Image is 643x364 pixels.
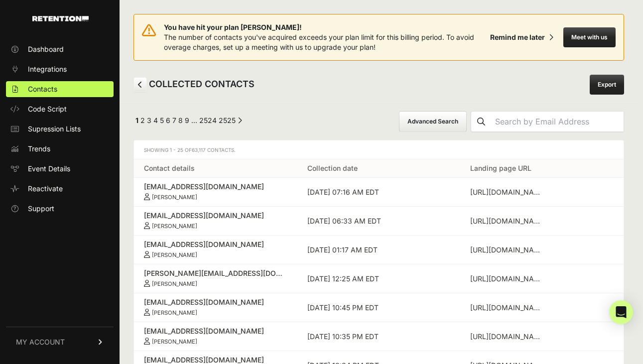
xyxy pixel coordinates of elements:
[6,161,114,177] a: Event Details
[297,322,461,351] td: [DATE] 10:35 PM EDT
[152,309,197,316] small: [PERSON_NAME]
[28,44,64,54] span: Dashboard
[6,81,114,97] a: Contacts
[144,164,195,172] a: Contact details
[563,27,616,47] button: Meet with us
[144,182,287,201] a: [EMAIL_ADDRESS][DOMAIN_NAME] [PERSON_NAME]
[590,75,624,95] a: Export
[6,327,114,357] a: MY ACCOUNT
[491,112,624,131] input: Search by Email Address
[160,116,164,124] a: Page 5
[28,64,67,74] span: Integrations
[6,41,114,57] a: Dashboard
[470,245,545,255] div: https://www.georgiapolicy.org/news/what-is-the-georgia-promise-scholarship/
[470,274,545,284] div: https://www.georgiapolicy.org/get-your-college-pride-decal/
[135,116,138,124] em: Page 1
[166,116,170,124] a: Page 6
[297,178,461,207] td: [DATE] 07:16 AM EDT
[140,116,145,124] a: Page 2
[144,240,287,258] a: [EMAIL_ADDRESS][DOMAIN_NAME] [PERSON_NAME]
[133,116,242,128] div: Pagination
[6,101,114,117] a: Code Script
[28,184,63,194] span: Reactivate
[6,181,114,197] a: Reactivate
[144,182,287,192] div: [EMAIL_ADDRESS][DOMAIN_NAME]
[144,147,236,153] span: Showing 1 - 25 of
[199,116,217,124] a: Page 2524
[470,332,545,342] div: https://www.georgiapolicy.org/get-your-college-pride-decal/
[28,164,70,174] span: Event Details
[32,16,89,21] img: Retention.com
[185,116,189,124] a: Page 9
[297,207,461,236] td: [DATE] 06:33 AM EDT
[6,61,114,77] a: Integrations
[152,251,197,258] small: [PERSON_NAME]
[164,22,486,32] span: You have hit your plan [PERSON_NAME]!
[28,104,67,114] span: Code Script
[399,111,467,132] button: Advanced Search
[152,280,197,287] small: [PERSON_NAME]
[152,338,197,345] small: [PERSON_NAME]
[147,116,151,124] a: Page 3
[297,236,461,264] td: [DATE] 01:17 AM EDT
[219,116,236,124] a: Page 2525
[144,326,287,345] a: [EMAIL_ADDRESS][DOMAIN_NAME] [PERSON_NAME]
[144,326,287,336] div: [EMAIL_ADDRESS][DOMAIN_NAME]
[144,211,287,221] div: [EMAIL_ADDRESS][DOMAIN_NAME]
[164,33,474,51] span: The number of contacts you've acquired exceeds your plan limit for this billing period. To avoid ...
[144,268,287,287] a: [PERSON_NAME][EMAIL_ADDRESS][DOMAIN_NAME] [PERSON_NAME]
[490,32,545,42] div: Remind me later
[6,141,114,157] a: Trends
[470,187,545,197] div: https://www.georgiapolicy.org/get-your-college-pride-decal/
[6,201,114,217] a: Support
[28,84,57,94] span: Contacts
[6,121,114,137] a: Supression Lists
[486,28,557,46] button: Remind me later
[297,293,461,322] td: [DATE] 10:45 PM EDT
[172,116,176,124] a: Page 7
[16,337,65,347] span: MY ACCOUNT
[192,147,236,153] span: 63,117 Contacts.
[144,240,287,249] div: [EMAIL_ADDRESS][DOMAIN_NAME]
[191,116,197,124] span: …
[297,264,461,293] td: [DATE] 12:25 AM EDT
[144,297,287,316] a: [EMAIL_ADDRESS][DOMAIN_NAME] [PERSON_NAME]
[178,116,183,124] a: Page 8
[144,297,287,307] div: [EMAIL_ADDRESS][DOMAIN_NAME]
[144,211,287,230] a: [EMAIL_ADDRESS][DOMAIN_NAME] [PERSON_NAME]
[152,194,197,201] small: [PERSON_NAME]
[470,164,531,172] a: Landing page URL
[152,223,197,230] small: [PERSON_NAME]
[28,204,54,214] span: Support
[28,124,81,134] span: Supression Lists
[470,216,545,226] div: https://www.georgiapolicy.org/get-your-college-pride-decal/
[153,116,158,124] a: Page 4
[133,77,255,92] h2: COLLECTED CONTACTS
[609,300,633,324] div: Open Intercom Messenger
[307,164,358,172] a: Collection date
[470,303,545,313] div: https://www.georgiapolicy.org/news/georgias-push-to-zero-can-the-state-eliminate-its-income-tax/
[144,268,287,278] div: [PERSON_NAME][EMAIL_ADDRESS][DOMAIN_NAME]
[28,144,50,154] span: Trends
